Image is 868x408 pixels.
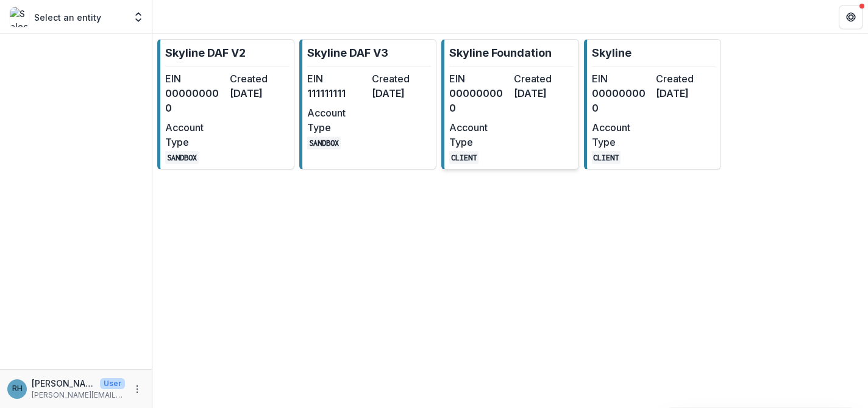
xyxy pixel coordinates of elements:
[584,39,721,170] a: SkylineEIN000000000Created[DATE]Account TypeCLIENT
[449,71,509,86] dt: EIN
[230,71,290,86] dt: Created
[165,151,199,164] code: SANDBOX
[656,86,716,101] dd: [DATE]
[230,86,290,101] dd: [DATE]
[514,71,574,86] dt: Created
[307,45,388,61] p: Skyline DAF V3
[307,86,367,101] dd: 111111111
[32,377,95,390] p: [PERSON_NAME]
[165,71,225,86] dt: EIN
[449,120,509,149] dt: Account Type
[449,45,552,61] p: Skyline Foundation
[307,106,367,135] dt: Account Type
[307,137,341,149] code: SANDBOX
[165,86,225,115] dd: 000000000
[449,86,509,115] dd: 000000000
[165,45,246,61] p: Skyline DAF V2
[592,151,621,164] code: CLIENT
[372,86,432,101] dd: [DATE]
[514,86,574,101] dd: [DATE]
[130,5,147,29] button: Open entity switcher
[307,71,367,86] dt: EIN
[839,5,863,29] button: Get Help
[165,120,225,149] dt: Account Type
[592,71,652,86] dt: EIN
[441,39,578,170] a: Skyline FoundationEIN000000000Created[DATE]Account TypeCLIENT
[10,7,29,27] img: Select an entity
[592,86,652,115] dd: 000000000
[592,45,631,61] p: Skyline
[157,39,294,170] a: Skyline DAF V2EIN000000000Created[DATE]Account TypeSANDBOX
[372,71,432,86] dt: Created
[34,11,101,24] p: Select an entity
[32,390,125,401] p: [PERSON_NAME][EMAIL_ADDRESS][DOMAIN_NAME]
[12,385,23,393] div: Roxanne Hanson
[592,120,652,149] dt: Account Type
[449,151,478,164] code: CLIENT
[130,382,144,396] button: More
[656,71,716,86] dt: Created
[299,39,436,170] a: Skyline DAF V3EIN111111111Created[DATE]Account TypeSANDBOX
[100,378,125,389] p: User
